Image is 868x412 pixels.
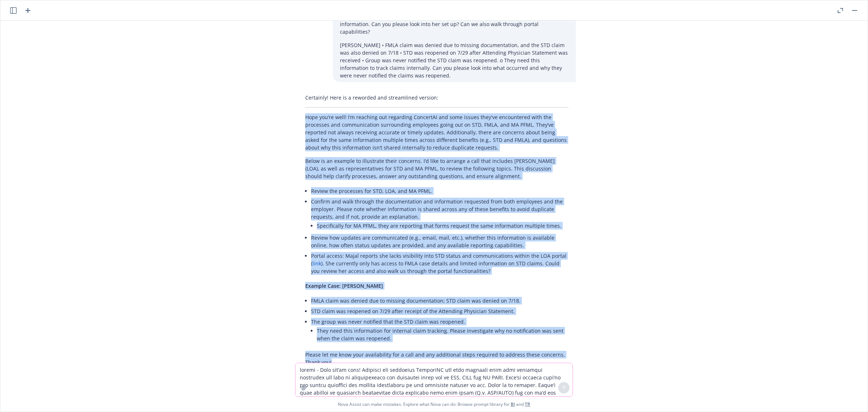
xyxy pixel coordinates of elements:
li: Review how updates are communicated (e.g., email, mail, etc.), whether this information is availa... [311,232,569,251]
li: Specifically for MA PFML, they are reporting that forms request the same information multiple times. [317,220,569,231]
p: Please let me know your availability for a call and any additional steps required to address thes... [305,351,569,366]
p: Hope you’re well! I’m reaching out regarding ConcertAI and some issues they've encountered with t... [305,113,569,151]
li: Confirm and walk through the documentation and information requested from both employees and the ... [311,196,569,232]
li: The group was never notified that the STD claim was reopened. [311,316,569,345]
li: They need this information for internal claim tracking. Please investigate why no notification wa... [317,325,569,344]
p: Certainly! Here is a reworded and streamlined version: [305,94,569,101]
li: STD claim was reopened on 7/29 after receipt of the Attending Physician Statement. [311,306,569,316]
p: Below is an example to illustrate their concerns. I’d like to arrange a call that includes [PERSO... [305,157,569,180]
li: Review the processes for STD, LOA, and MA PFML. [311,186,569,196]
li: Portal access: Majal reports she lacks visibility into STD status and communications within the L... [311,251,569,276]
a: link [312,260,321,267]
p: [PERSON_NAME] • FMLA claim was denied due to missing documentation, and the STD claim was also de... [340,41,569,79]
span: Nova Assist can make mistakes. Explore what Nova can do: Browse prompt library for and [338,397,530,412]
li: FMLA claim was denied due to missing documentation; STD claim was denied on 7/18. [311,295,569,306]
a: TR [525,401,530,407]
a: BI [511,401,515,407]
span: Example Case: [PERSON_NAME] [305,282,383,289]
